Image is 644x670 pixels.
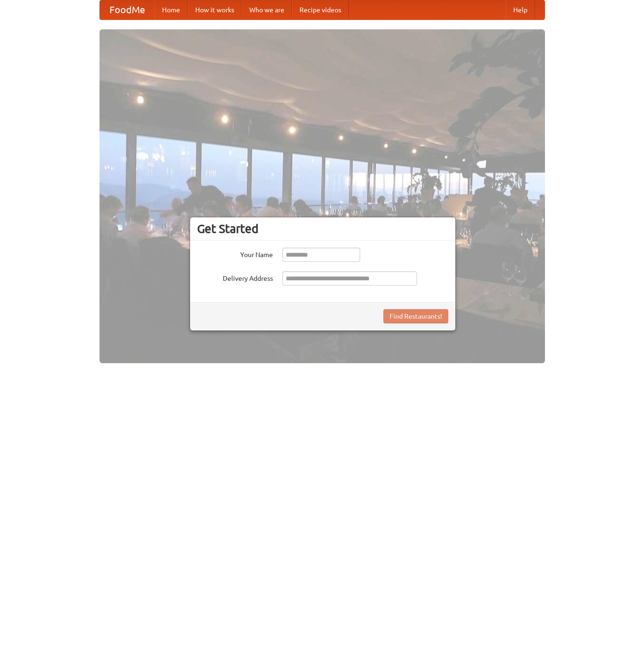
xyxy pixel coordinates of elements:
[197,248,273,259] label: Your Name
[197,271,273,283] label: Delivery Address
[506,0,535,19] a: Help
[197,222,448,236] h3: Get Started
[242,0,292,19] a: Who we are
[292,0,349,19] a: Recipe videos
[100,0,154,19] a: FoodMe
[188,0,242,19] a: How it works
[154,0,188,19] a: Home
[383,309,448,323] button: Find Restaurants!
